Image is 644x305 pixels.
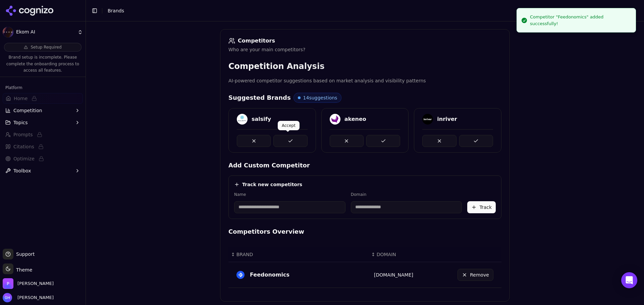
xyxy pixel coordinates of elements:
[242,181,302,188] h4: Track new competitors
[467,201,496,213] button: Track
[437,115,457,123] div: inriver
[234,192,345,197] label: Name
[228,247,501,288] div: Data table
[530,14,630,27] div: Competitor "Feedonomics" added successfully!
[108,8,124,13] span: Brands
[3,117,83,128] button: Topics
[3,293,12,302] img: Grace Hallen
[303,94,337,101] span: 14 suggestions
[371,251,425,258] div: ↕DOMAIN
[250,271,289,279] div: Feedonomics
[228,247,369,262] th: BRAND
[377,251,396,258] span: DOMAIN
[4,54,82,74] p: Brand setup is incomplete. Please complete the onboarding process to access all features.
[236,251,253,258] span: BRAND
[13,155,35,162] span: Optimize
[330,114,340,125] img: akeneo
[3,278,13,289] img: Perrill
[252,115,271,123] div: salsify
[228,161,501,170] h4: Add Custom Competitor
[228,227,501,236] h4: Competitors Overview
[422,114,433,125] img: inriver
[621,272,637,288] div: Open Intercom Messenger
[13,167,31,174] span: Toolbox
[3,82,83,93] div: Platform
[13,267,32,273] span: Theme
[13,107,42,114] span: Competition
[16,29,75,35] span: Ekom AI
[228,37,501,44] div: Competitors
[228,77,501,85] p: AI-powered competitor suggestions based on market analysis and visibility patterns
[3,105,83,116] button: Competition
[13,119,28,126] span: Topics
[3,165,83,176] button: Toolbox
[231,251,366,258] div: ↕BRAND
[237,114,248,125] img: salsify
[344,115,366,123] div: akeneo
[3,278,54,289] button: Open organization switcher
[351,192,462,197] label: Domain
[458,269,493,281] button: Remove
[15,295,54,301] span: [PERSON_NAME]
[17,281,54,287] span: Perrill
[282,123,296,128] p: Accept
[374,272,413,278] a: [DOMAIN_NAME]
[13,251,35,257] span: Support
[13,143,34,150] span: Citations
[108,7,124,14] nav: breadcrumb
[236,271,245,279] img: Feedonomics
[14,95,28,102] span: Home
[228,61,501,72] h3: Competition Analysis
[3,27,13,37] img: Ekom AI
[31,45,61,50] span: Setup Required
[228,46,501,53] div: Who are your main competitors?
[13,131,33,138] span: Prompts
[228,93,291,102] h4: Suggested Brands
[3,293,54,302] button: Open user button
[369,247,428,262] th: DOMAIN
